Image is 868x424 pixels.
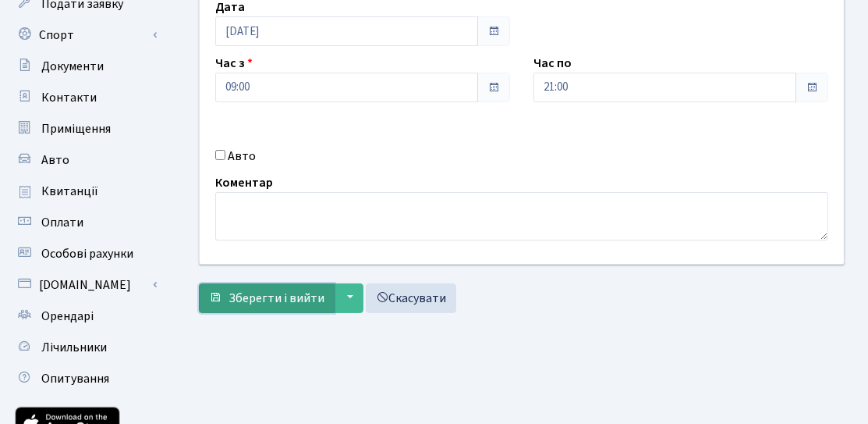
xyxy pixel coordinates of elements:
a: Квитанції [8,176,164,207]
a: Контакти [8,82,164,113]
span: Опитування [41,370,109,387]
span: Особові рахунки [41,245,133,262]
a: Авто [8,144,164,176]
a: Спорт [8,20,164,51]
span: Авто [41,151,69,169]
a: Орендарі [8,301,164,332]
a: Приміщення [8,113,164,144]
span: Квитанції [41,183,98,200]
span: Лічильники [41,339,107,356]
span: Документи [41,58,104,75]
a: Документи [8,51,164,82]
a: Оплати [8,207,164,238]
span: Зберегти і вийти [229,290,324,307]
span: Приміщення [41,120,111,137]
label: Авто [228,147,256,166]
button: Зберегти і вийти [199,283,335,313]
span: Орендарі [41,308,94,325]
label: Коментар [215,173,273,192]
span: Оплати [41,214,83,231]
a: [DOMAIN_NAME] [8,269,164,301]
label: Час з [215,54,253,73]
a: Лічильники [8,332,164,363]
a: Опитування [8,363,164,394]
span: Контакти [41,89,97,106]
label: Час по [533,54,572,73]
a: Скасувати [366,283,456,313]
a: Особові рахунки [8,238,164,269]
